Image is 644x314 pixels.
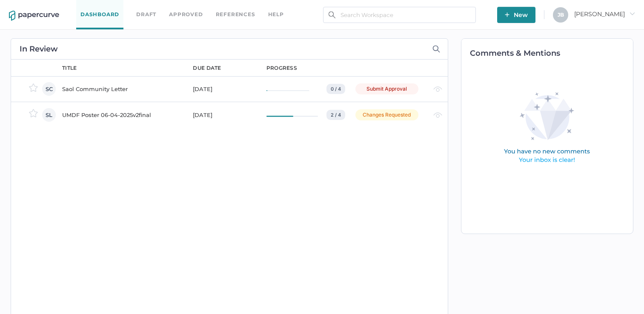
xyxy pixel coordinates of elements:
button: New [497,7,535,23]
div: progress [266,64,297,72]
a: Draft [136,10,156,19]
img: comments-empty-state.0193fcf7.svg [486,86,608,171]
span: New [505,7,528,23]
i: arrow_right [629,11,635,17]
div: SC [42,82,56,96]
img: plus-white.e19ec114.svg [505,12,509,17]
h2: In Review [20,45,58,53]
img: papercurve-logo-colour.7244d18c.svg [9,11,59,21]
span: J B [558,11,564,18]
div: help [268,10,284,19]
div: UMDF Poster 06-04-2025v2final [62,110,183,120]
div: 0 / 4 [326,84,345,94]
img: search-icon-expand.c6106642.svg [432,45,440,53]
img: star-inactive.70f2008a.svg [29,109,38,117]
input: Search Workspace [323,7,476,23]
img: search.bf03fe8b.svg [329,11,335,18]
div: 2 / 4 [326,110,345,120]
div: Saol Community Letter [62,84,183,94]
div: Submit Approval [355,83,418,94]
div: due date [193,64,221,72]
h2: Comments & Mentions [470,49,633,57]
div: SL [42,108,56,122]
div: [DATE] [193,110,256,120]
div: title [62,64,77,72]
img: star-inactive.70f2008a.svg [29,83,38,92]
img: eye-light-gray.b6d092a5.svg [433,86,442,92]
span: [PERSON_NAME] [574,10,635,18]
div: Changes Requested [355,109,418,120]
a: Approved [169,10,203,19]
div: [DATE] [193,84,256,94]
a: References [216,10,255,19]
img: eye-light-gray.b6d092a5.svg [433,112,442,118]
